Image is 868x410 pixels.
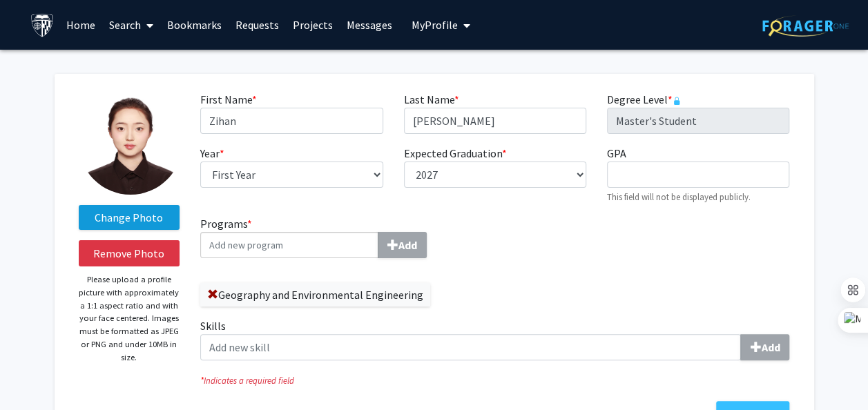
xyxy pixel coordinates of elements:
a: Home [59,1,102,49]
p: Please upload a profile picture with approximately a 1:1 aspect ratio and with your face centered... [79,273,180,364]
img: ForagerOne Logo [762,15,849,37]
small: This field will not be displayed publicly. [607,191,751,202]
label: ChangeProfile Picture [79,205,180,230]
a: Projects [286,1,340,49]
iframe: Chat [10,348,59,400]
img: Profile Picture [79,91,182,195]
label: GPA [607,145,626,162]
a: Messages [340,1,399,49]
img: Johns Hopkins University Logo [30,13,55,37]
label: Programs [200,215,485,258]
font: My Profile [412,18,458,32]
label: Year [200,145,224,162]
b: Add [398,238,417,252]
font: Requests [235,18,279,32]
b: Add [761,340,780,354]
button: Skills [740,334,789,360]
label: Skills [200,318,789,360]
button: Remove Photo [79,240,180,266]
a: Bookmarks [160,1,229,49]
label: Degree Level [607,91,681,108]
button: Programs* [378,232,427,258]
label: Geography and Environmental Engineering [200,283,430,306]
input: SkillsAdd [200,334,741,360]
a: Requests [229,1,286,49]
i: Indicates a required field [200,374,789,387]
font: Search [109,18,141,32]
input: Programs*Add [200,232,378,258]
svg: This information is provided and automatically updated by Johns Hopkins University and is not edi... [673,97,681,105]
label: Expected Graduation [404,145,507,162]
label: First Name [200,91,257,108]
label: Last Name [404,91,459,108]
